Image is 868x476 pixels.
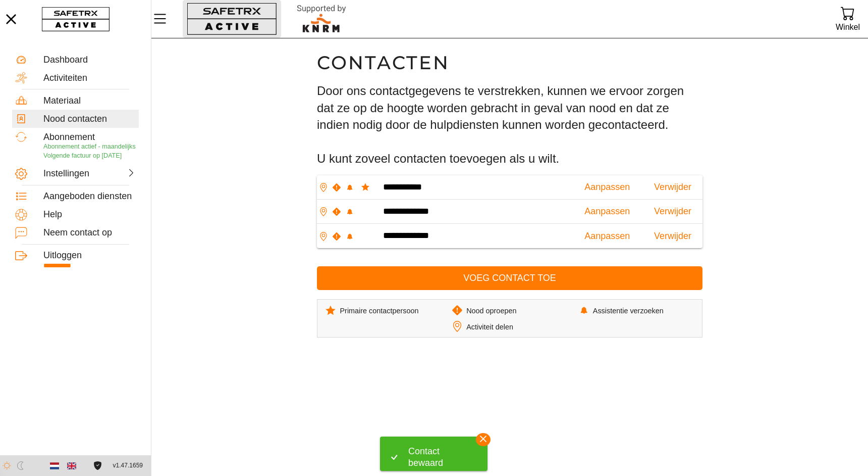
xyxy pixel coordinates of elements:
div: Nood oproepen [466,306,516,314]
button: Aanpassen [584,204,630,219]
div: Aangeboden diensten [43,191,136,202]
img: Equipment.svg [15,94,27,107]
img: ModeLight.svg [3,461,11,470]
img: Help.svg [15,209,27,221]
div: Materiaal [43,96,136,107]
img: ContactUs.svg [15,227,27,239]
img: EmergencyShare.svg [332,207,341,216]
div: Activiteiten [43,73,136,84]
div: Abonnement [43,132,136,143]
div: Uitloggen [43,250,136,261]
span: Abonnement actief - maandelijks [43,143,136,150]
button: v1.47.1659 [107,457,149,474]
h3: Door ons contactgegevens te verstrekken, kunnen we ervoor zorgen dat ze op de hoogte worden gebra... [317,82,702,167]
div: Activiteit delen [466,322,513,330]
button: Verwijder [654,228,691,244]
button: Verwijder [654,179,691,195]
img: RescueLogo.svg [285,3,358,35]
img: Subscription.svg [15,131,27,143]
img: ModeDark.svg [16,461,25,470]
img: EmergencyShare.svg [332,232,341,241]
div: Neem contact op [43,227,136,239]
img: AssistanceShare.svg [345,207,354,216]
div: Dashboard [43,55,136,66]
div: Instellingen [43,168,88,179]
h1: Contacten [317,51,702,74]
button: English [63,457,80,474]
img: AssistanceShare.svg [345,232,354,241]
button: Voeg contact toe [317,266,702,290]
span: v1.47.1659 [113,460,143,471]
div: Primaire contactpersoon [340,306,419,314]
img: EmergencyShare.svg [452,305,463,316]
img: AssistanceShare.svg [578,305,589,316]
span: Volgende factuur op [DATE] [43,152,122,159]
button: Menu [151,8,177,29]
img: EmergencyShare.svg [332,183,341,192]
img: Activities.svg [15,72,27,84]
div: Help [43,209,136,220]
button: Dutch [46,457,63,474]
button: Verwijder [654,204,691,219]
div: Nood contacten [43,114,136,125]
img: AssistanceShare.svg [345,183,354,192]
button: Aanpassen [584,228,630,244]
a: Licentieovereenkomst [91,461,104,470]
img: en.svg [67,461,76,470]
div: Contact bewaard [408,442,475,473]
div: Assistentie verzoeken [593,306,664,314]
span: Voeg contact toe [325,270,694,286]
img: nl.svg [50,461,59,470]
button: Aanpassen [584,179,630,195]
div: Winkel [836,20,860,34]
